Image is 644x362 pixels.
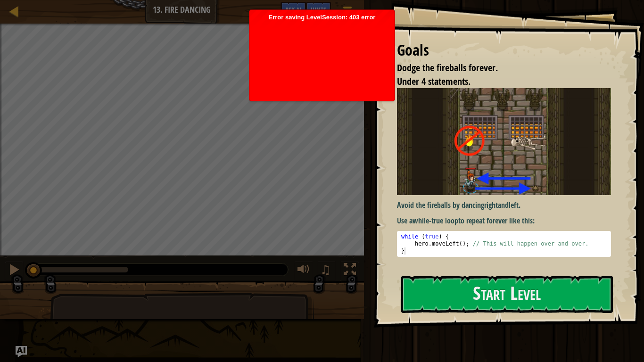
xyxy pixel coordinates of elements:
button: Ctrl + P: Pause [5,261,24,280]
button: Ask AI [281,2,306,19]
button: Start Level [401,276,613,313]
img: Fire dancing [397,88,611,195]
strong: right [484,200,498,210]
button: ♫ [318,261,335,280]
button: Toggle fullscreen [340,261,359,280]
p: Avoid the fireballs by dancing and . [397,200,611,211]
strong: while-true loop [413,215,458,226]
span: Dodge the fireballs forever. [397,61,498,74]
button: Adjust volume [294,261,313,280]
button: Ask AI [16,346,27,357]
span: Hints [311,5,326,14]
p: Use a to repeat forever like this: [397,215,611,226]
button: Show game menu [336,2,359,24]
span: Ask AI [285,5,301,14]
li: Dodge the fireballs forever. [385,61,609,75]
span: Error saving LevelSession: 403 error [254,14,390,97]
div: Goals [397,40,611,61]
strong: left [509,200,519,210]
span: ♫ [320,263,330,277]
li: Under 4 statements. [385,75,609,89]
span: Under 4 statements. [397,75,471,88]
